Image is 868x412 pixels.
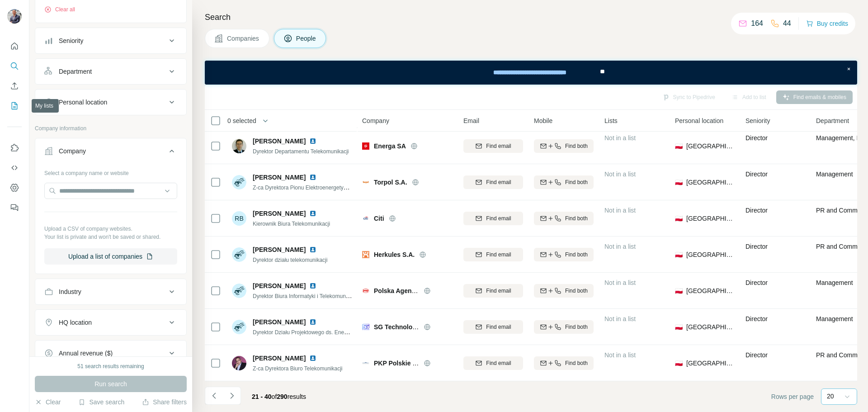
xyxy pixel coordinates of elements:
span: 🇵🇱 [675,322,683,331]
span: Find email [486,251,511,259]
button: Department [35,61,186,82]
button: Find both [534,284,594,298]
span: 🇵🇱 [675,178,683,187]
span: 🇵🇱 [675,286,683,295]
span: Personal location [675,116,723,125]
span: Department [816,116,849,125]
img: Avatar [232,247,246,262]
button: Feedback [7,199,22,216]
span: [GEOGRAPHIC_DATA] [686,214,735,223]
p: 44 [783,18,791,29]
span: [GEOGRAPHIC_DATA] [686,322,735,331]
span: of [272,393,277,400]
button: Navigate to previous page [205,387,223,405]
button: Company [35,140,186,166]
p: Company information [35,124,187,133]
button: Find email [463,175,523,189]
button: Use Surfe on LinkedIn [7,140,22,156]
img: Avatar [232,175,246,189]
span: People [296,34,317,43]
img: Logo of Torpol S.A. [362,179,369,186]
span: Company [362,116,389,125]
span: results [252,393,306,400]
span: [PERSON_NAME] [253,173,306,182]
span: Rows per page [771,392,814,401]
button: Find email [463,212,523,225]
button: Find email [463,139,523,153]
button: Find both [534,175,594,189]
div: HQ location [59,318,92,327]
div: 51 search results remaining [77,362,144,370]
span: Not in a list [604,279,636,286]
span: Find both [565,251,588,259]
span: 0 selected [227,116,256,125]
span: Seniority [745,116,770,125]
span: 290 [277,393,287,400]
span: Find both [565,323,588,331]
span: Polska Agencja Prasowa [374,287,448,294]
span: Citi [374,214,384,223]
span: [PERSON_NAME] [253,281,306,290]
span: 🇵🇱 [675,359,683,368]
button: Seniority [35,30,186,52]
button: Find both [534,248,594,261]
img: Logo of Energa SA [362,142,369,150]
img: LinkedIn logo [309,210,316,217]
img: Avatar [232,356,246,370]
span: [GEOGRAPHIC_DATA] [686,250,735,259]
button: Save search [78,398,124,407]
span: Not in a list [604,243,636,250]
span: Find email [486,287,511,295]
iframe: Banner [205,61,857,85]
span: Energa SA [374,142,406,151]
span: Director [745,315,768,322]
button: HQ location [35,312,186,333]
p: Upload a CSV of company websites. [44,225,177,233]
button: Find email [463,284,523,298]
span: 21 - 40 [252,393,272,400]
button: Dashboard [7,180,22,196]
img: Avatar [232,139,246,153]
button: Navigate to next page [223,387,241,405]
div: Annual revenue ($) [59,349,113,358]
button: Find both [534,356,594,370]
div: Company [59,147,86,156]
span: Kierownik Biura Telekomunikacji [253,221,330,227]
button: Personal location [35,91,186,113]
button: Find both [534,139,594,153]
span: Not in a list [604,134,636,142]
img: LinkedIn logo [309,318,316,326]
span: [PERSON_NAME] [253,354,306,363]
button: Annual revenue ($) [35,342,186,364]
span: [GEOGRAPHIC_DATA] [686,286,735,295]
p: 20 [827,392,834,401]
span: Find both [565,178,588,186]
img: Logo of Herkules S.A. [362,251,369,258]
button: Find email [463,320,523,334]
span: Not in a list [604,351,636,359]
div: RB [232,211,246,226]
button: Enrich CSV [7,78,22,94]
span: [PERSON_NAME] [253,317,306,327]
span: 🇵🇱 [675,142,683,151]
span: Director [745,243,768,250]
button: Industry [35,281,186,303]
button: Clear all [44,5,75,14]
button: Quick start [7,38,22,54]
span: Find email [486,142,511,150]
button: Use Surfe API [7,160,22,176]
div: Personal location [59,98,107,107]
span: [PERSON_NAME] [253,245,306,254]
span: Find email [486,359,511,367]
button: Upload a list of companies [44,248,177,265]
span: Director [745,134,768,142]
h4: Search [205,11,857,24]
span: Z-ca Dyrektora Pionu Elektroenergetyki i Automat. ds. Telekomunikacji [253,184,421,191]
span: Z-ca Dyrektora Biuro Telekomunikacji [253,365,343,372]
img: LinkedIn logo [309,137,316,145]
img: LinkedIn logo [309,174,316,181]
span: Management [816,315,853,322]
span: Dyrektor działu telekomunikacji [253,257,327,263]
span: Find both [565,359,588,367]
